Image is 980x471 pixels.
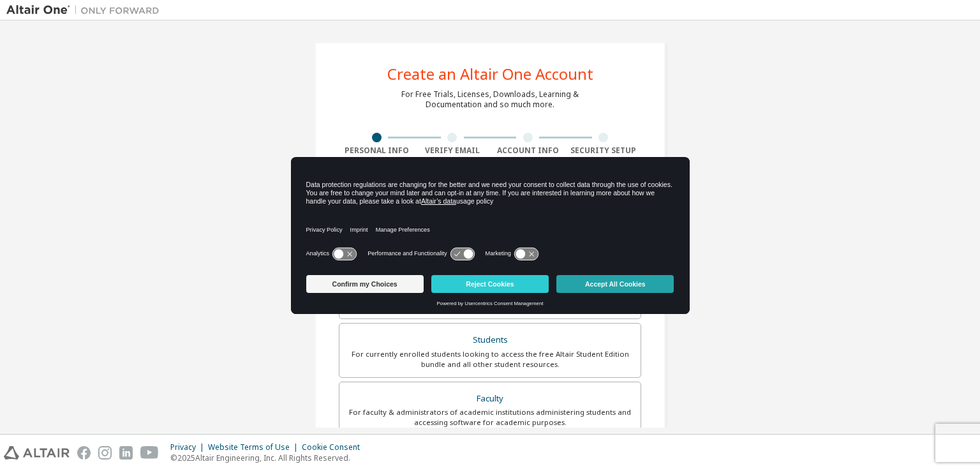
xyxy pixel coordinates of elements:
[77,446,91,460] img: facebook.svg
[170,452,367,463] p: © 2025 Altair Engineering, Inc. All Rights Reserved.
[302,442,367,452] div: Cookie Consent
[4,446,70,460] img: altair_logo.svg
[347,331,633,349] div: Students
[6,4,166,17] img: Altair One
[98,446,112,460] img: instagram.svg
[170,442,208,452] div: Privacy
[490,146,566,156] div: Account Info
[140,446,159,460] img: youtube.svg
[347,349,633,370] div: For currently enrolled students looking to access the free Altair Student Edition bundle and all ...
[347,390,633,408] div: Faculty
[339,146,415,156] div: Personal Info
[208,442,302,452] div: Website Terms of Use
[347,407,633,428] div: For faculty & administrators of academic institutions administering students and accessing softwa...
[387,66,593,82] div: Create an Altair One Account
[401,89,579,110] div: For Free Trials, Licenses, Downloads, Learning & Documentation and so much more.
[415,146,491,156] div: Verify Email
[119,446,133,460] img: linkedin.svg
[566,146,642,156] div: Security Setup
